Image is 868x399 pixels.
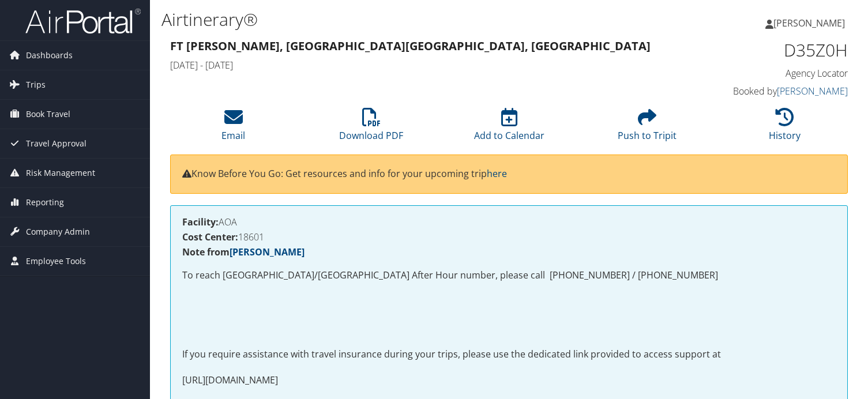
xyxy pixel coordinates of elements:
[692,85,848,97] h4: Booked by
[230,246,305,258] a: [PERSON_NAME]
[773,17,845,29] span: [PERSON_NAME]
[182,216,219,228] strong: Facility:
[777,85,848,97] a: [PERSON_NAME]
[182,268,836,283] p: To reach [GEOGRAPHIC_DATA]/[GEOGRAPHIC_DATA] After Hour number, please call [PHONE_NUMBER] / [PHO...
[170,59,674,71] h4: [DATE] - [DATE]
[161,7,625,32] h1: Airtinerary®
[339,114,403,142] a: Download PDF
[182,347,836,362] p: If you require assistance with travel insurance during your trips, please use the dedicated link ...
[182,231,238,243] strong: Cost Center:
[765,6,856,40] a: [PERSON_NAME]
[26,247,86,276] span: Employee Tools
[170,38,651,54] strong: Ft [PERSON_NAME], [GEOGRAPHIC_DATA] [GEOGRAPHIC_DATA], [GEOGRAPHIC_DATA]
[182,217,836,227] h4: AOA
[26,129,87,158] span: Travel Approval
[618,114,677,142] a: Push to Tripit
[26,100,70,129] span: Book Travel
[182,373,836,388] p: [URL][DOMAIN_NAME]
[182,232,836,242] h4: 18601
[25,7,141,35] img: airportal-logo.png
[182,167,836,182] p: Know Before You Go: Get resources and info for your upcoming trip
[692,67,848,80] h4: Agency Locator
[182,246,305,258] strong: Note from
[26,217,90,246] span: Company Admin
[474,114,544,142] a: Add to Calendar
[769,114,801,142] a: History
[487,167,507,180] a: here
[221,114,245,142] a: Email
[26,188,64,217] span: Reporting
[26,159,95,187] span: Risk Management
[26,41,73,70] span: Dashboards
[692,38,848,62] h1: D35Z0H
[26,70,46,99] span: Trips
